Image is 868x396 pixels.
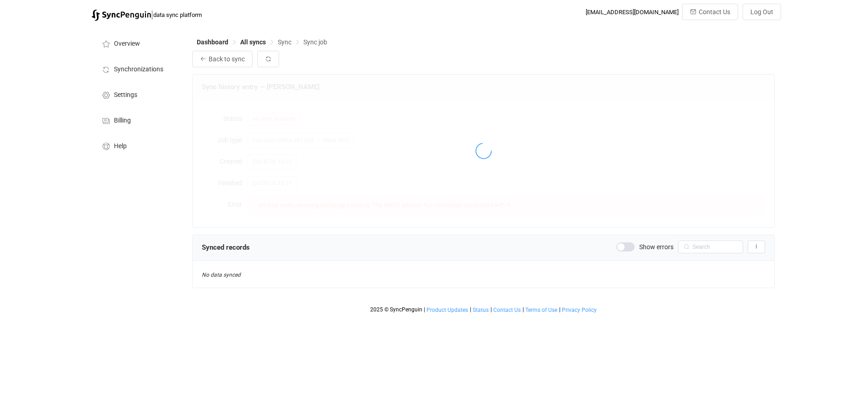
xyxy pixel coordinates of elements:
div: Breadcrumb [197,39,327,45]
button: Back to sync [192,51,253,67]
span: Overview [114,40,140,48]
button: Log Out [743,4,781,20]
span: Contact Us [699,8,730,16]
span: Settings [114,91,137,99]
a: Status [472,307,489,313]
a: Contact Us [493,307,521,313]
a: Overview [92,30,183,56]
span: Back to sync [209,55,245,63]
img: syncpenguin.svg [92,10,151,21]
span: | [470,306,471,313]
span: All syncs [240,38,266,46]
span: | [151,8,153,21]
a: Settings [92,81,183,107]
span: | [559,306,561,313]
span: | [424,306,425,313]
a: Billing [92,107,183,133]
a: Synchronizations [92,56,183,81]
span: Product Updates [426,307,468,313]
span: Billing [114,117,131,124]
span: Terms of Use [525,307,557,313]
input: Search [678,241,743,253]
a: Help [92,133,183,158]
span: Help [114,143,127,150]
span: Sync job [303,38,327,46]
a: Product Updates [426,307,469,313]
span: data sync platform [153,11,202,18]
a: |data sync platform [92,8,202,21]
span: Contact Us [493,307,521,313]
span: | [523,306,524,313]
span: | [491,306,492,313]
a: Privacy Policy [561,307,597,313]
span: 2025 © SyncPenguin [370,306,422,313]
button: Contact Us [682,4,738,20]
span: Status [473,307,489,313]
span: Show errors [639,244,674,250]
span: Dashboard [197,38,228,46]
span: Synced records [202,243,250,252]
span: Sync [278,38,291,46]
span: Synchronizations [114,66,163,73]
span: Log Out [750,8,773,16]
a: Terms of Use [525,307,558,313]
span: Privacy Policy [562,307,597,313]
div: [EMAIL_ADDRESS][DOMAIN_NAME] [586,9,679,16]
